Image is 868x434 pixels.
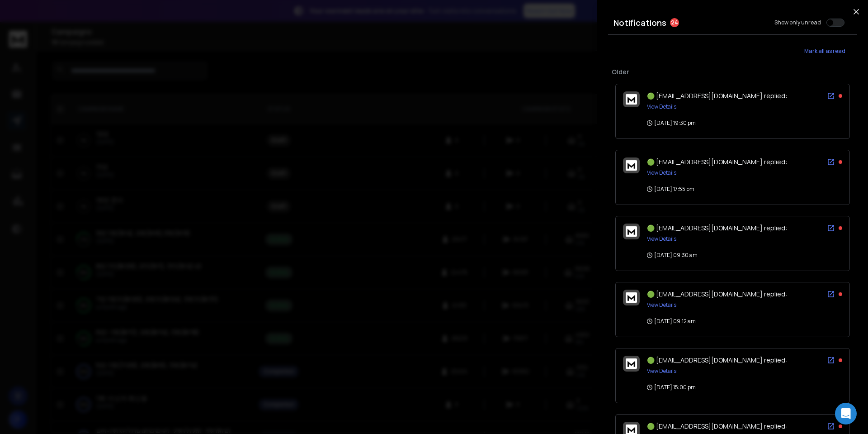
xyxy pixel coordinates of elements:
[835,403,857,424] div: Open Intercom Messenger
[647,186,694,193] p: [DATE] 17:55 pm
[647,224,787,232] span: 🟢 [EMAIL_ADDRESS][DOMAIN_NAME] replied:
[647,384,696,391] p: [DATE] 15:00 pm
[626,358,637,369] img: logo
[647,356,787,364] span: 🟢 [EMAIL_ADDRESS][DOMAIN_NAME] replied:
[804,48,845,55] span: Mark all as read
[647,119,696,127] p: [DATE] 19:30 pm
[613,16,666,29] h3: Notifications
[647,290,787,298] span: 🟢 [EMAIL_ADDRESS][DOMAIN_NAME] replied:
[647,252,698,259] p: [DATE] 09:30 am
[626,160,637,171] img: logo
[647,103,676,110] button: View Details
[792,42,857,60] button: Mark all as read
[647,318,696,325] p: [DATE] 09:12 am
[670,18,679,27] span: 24
[647,422,787,430] span: 🟢 [EMAIL_ADDRESS][DOMAIN_NAME] replied:
[647,169,676,176] button: View Details
[647,157,787,166] span: 🟢 [EMAIL_ADDRESS][DOMAIN_NAME] replied:
[626,292,637,303] img: logo
[774,19,821,26] label: Show only unread
[626,94,637,105] img: logo
[647,367,676,375] button: View Details
[612,67,854,76] p: Older
[647,235,676,243] button: View Details
[626,226,637,237] img: logo
[647,91,787,100] span: 🟢 [EMAIL_ADDRESS][DOMAIN_NAME] replied:
[647,301,676,309] button: View Details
